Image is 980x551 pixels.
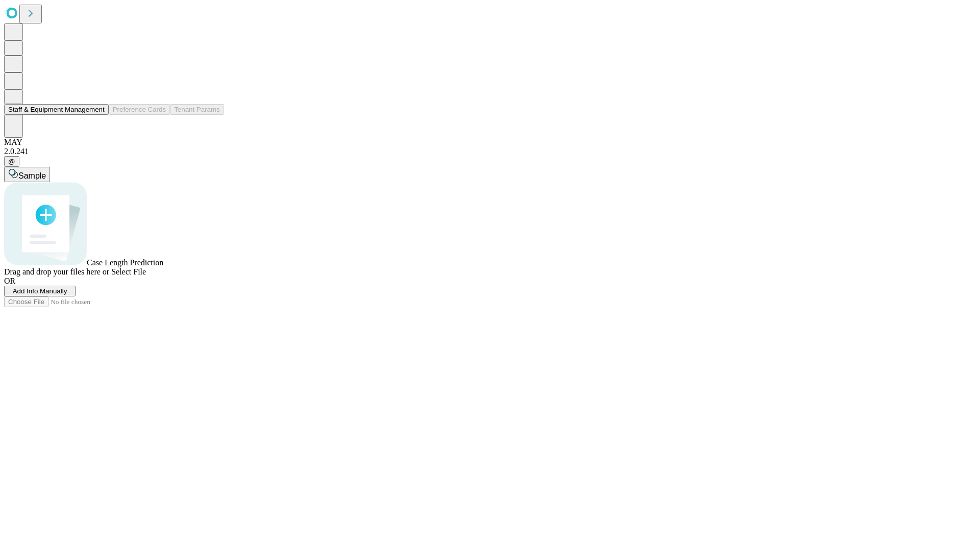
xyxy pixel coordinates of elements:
button: Staff & Equipment Management [4,104,109,115]
button: Preference Cards [109,104,170,115]
div: 2.0.241 [4,147,976,156]
button: Tenant Params [170,104,224,115]
span: @ [8,158,15,165]
button: Sample [4,167,50,182]
button: @ [4,156,19,167]
span: OR [4,277,15,285]
span: Select File [111,267,146,276]
span: Add Info Manually [13,287,67,295]
div: MAY [4,138,976,147]
button: Add Info Manually [4,286,76,296]
span: Case Length Prediction [87,258,163,267]
span: Drag and drop your files here or [4,267,109,276]
span: Sample [18,171,46,180]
